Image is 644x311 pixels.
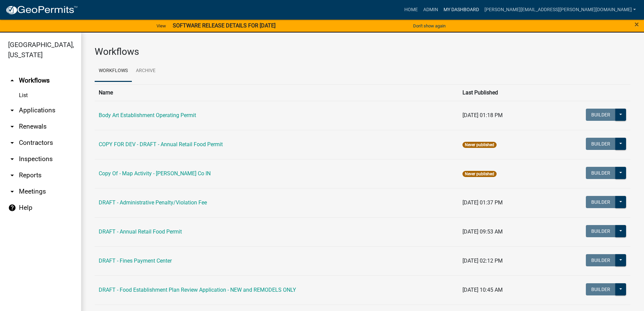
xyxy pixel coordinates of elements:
span: [DATE] 01:18 PM [462,112,503,118]
button: Builder [586,196,616,208]
a: COPY FOR DEV - DRAFT - Annual Retail Food Permit [99,141,223,148]
button: Builder [586,254,616,266]
i: arrow_drop_down [8,171,16,179]
span: [DATE] 09:53 AM [462,228,503,235]
a: Copy Of - Map Activity - [PERSON_NAME] Co IN [99,170,211,177]
span: Never published [462,171,497,177]
button: Builder [586,138,616,150]
i: help [8,204,16,212]
a: DRAFT - Fines Payment Center [99,258,172,264]
button: Builder [586,283,616,295]
h3: Workflows [95,46,630,58]
a: My Dashboard [441,3,482,16]
a: [PERSON_NAME][EMAIL_ADDRESS][PERSON_NAME][DOMAIN_NAME] [482,3,639,16]
a: Body Art Establishment Operating Permit [99,112,196,118]
i: arrow_drop_down [8,139,16,147]
i: arrow_drop_down [8,155,16,163]
button: Builder [586,167,616,179]
span: [DATE] 10:45 AM [462,287,503,293]
span: [DATE] 01:37 PM [462,199,503,206]
a: DRAFT - Administrative Penalty/Violation Fee [99,199,207,206]
a: DRAFT - Annual Retail Food Permit [99,228,182,235]
i: arrow_drop_down [8,123,16,131]
span: [DATE] 02:12 PM [462,258,503,264]
span: × [635,20,639,29]
a: DRAFT - Food Establishment Plan Review Application - NEW and REMODELS ONLY [99,287,296,293]
button: Close [635,20,639,28]
button: Builder [586,225,616,237]
strong: SOFTWARE RELEASE DETAILS FOR [DATE] [173,22,276,29]
span: Never published [462,142,497,148]
a: View [154,20,169,31]
i: arrow_drop_down [8,187,16,196]
a: Archive [132,60,160,82]
i: arrow_drop_down [8,106,16,114]
button: Don't show again [410,20,448,31]
button: Builder [586,109,616,121]
i: arrow_drop_up [8,76,16,85]
a: Admin [421,3,441,16]
th: Last Published [458,84,544,101]
a: Workflows [95,60,132,82]
a: Home [402,3,421,16]
th: Name [95,84,458,101]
